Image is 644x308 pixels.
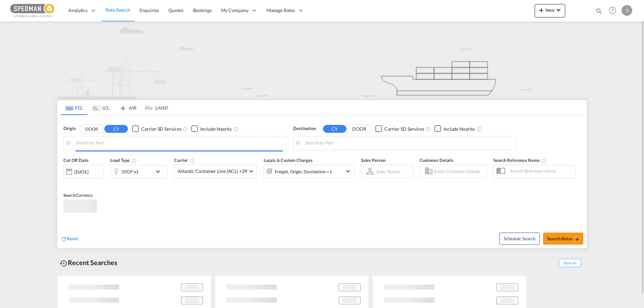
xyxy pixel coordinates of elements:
[426,126,431,132] md-icon: Unchecked: Search for CY (Container Yard) services for all selected carriers.Checked : Search for...
[75,138,283,148] input: Search by Port
[543,233,583,245] button: Search Ratesicon-arrow-right
[61,100,88,115] md-tab-item: FCL
[63,165,104,179] div: [DATE]
[60,259,68,267] md-icon: icon-backup-restore
[595,7,603,17] div: icon-magnify
[506,166,575,176] input: Search Reference Name
[131,158,137,164] md-icon: icon-information-outline
[293,125,316,132] span: Destination
[323,125,346,133] button: CY
[305,138,513,148] input: Search by Port
[141,100,168,115] md-tab-item: LAND
[182,126,188,132] md-icon: Unchecked: Search for CY (Container Yard) services for all selected carriers.Checked : Search for...
[190,158,195,164] md-icon: The selected Trucker/Carrierwill be displayed in the rate results If the rates are from another f...
[168,7,183,13] span: Quotes
[361,158,385,163] span: Sales Person
[141,126,181,132] div: Carrier SD Services
[200,126,232,132] div: Include Nearby
[74,169,88,175] div: [DATE]
[110,165,167,178] div: 20GP x1icon-chevron-down
[559,259,581,267] span: Show All
[537,6,545,14] md-icon: icon-plus 400-fg
[541,158,547,164] md-icon: Your search will be saved by the below given name
[375,125,424,132] md-checkbox: Checkbox No Ink
[384,126,424,132] div: Carrier SD Services
[121,167,139,176] div: 20GP x1
[63,158,89,163] span: Cut Off Date
[68,7,88,14] span: Analytics
[554,6,562,14] md-icon: icon-chevron-down
[110,158,137,163] span: Load Type
[61,235,78,243] div: icon-refreshReset
[61,236,67,242] md-icon: icon-refresh
[535,4,565,17] button: icon-plus 400-fgNewicon-chevron-down
[344,167,352,175] md-icon: icon-chevron-down
[595,7,603,15] md-icon: icon-magnify
[57,21,587,99] img: new-FCL.png
[622,5,632,16] div: S
[375,167,401,176] md-select: Sales Person
[275,167,332,176] div: Freight Origin Destination Factory Stuffing
[88,100,114,115] md-tab-item: LCL
[104,125,128,133] button: CY
[191,125,232,132] md-checkbox: Checkbox No Ink
[57,115,587,248] div: Origin DOOR CY Checkbox No InkUnchecked: Search for CY (Container Yard) services for all selected...
[10,3,55,18] img: c12ca350ff1b11efb6b291369744d907.png
[434,125,475,132] md-checkbox: Checkbox No Ink
[63,125,75,132] span: Origin
[537,7,562,13] span: New
[420,158,453,163] span: Customer Details
[106,7,130,13] span: Rate Search
[267,7,295,14] span: Manage Rates
[80,125,103,133] button: DOOR
[67,236,78,241] span: Reset
[154,168,165,176] md-icon: icon-chevron-down
[119,104,127,109] md-icon: icon-airplane
[174,158,195,163] span: Carrier
[63,193,93,198] span: Search Currency
[193,7,212,13] span: Bookings
[493,158,547,163] span: Search Reference Name
[221,7,249,14] span: My Company
[434,166,484,176] input: Enter Customer Details
[63,178,68,187] md-datepicker: Select
[132,125,181,132] md-checkbox: Checkbox No Ink
[178,168,247,175] span: Atlantic Container Line (ACL) +39
[443,126,475,132] div: Include Nearby
[264,158,313,163] span: Locals & Custom Charges
[57,255,120,270] div: Recent Searches
[233,126,238,132] md-icon: Unchecked: Ignores neighbouring ports when fetching rates.Checked : Includes neighbouring ports w...
[607,5,622,17] div: Help
[477,126,482,132] md-icon: Unchecked: Ignores neighbouring ports when fetching rates.Checked : Includes neighbouring ports w...
[264,165,354,178] div: Freight Origin Destination Factory Stuffingicon-chevron-down
[347,125,371,133] button: DOOR
[547,236,579,241] span: Search Rates
[114,100,141,115] md-tab-item: AIR
[607,5,618,16] span: Help
[140,7,159,13] span: Enquiries
[61,100,168,115] md-pagination-wrapper: Use the left and right arrow keys to navigate between tabs
[499,233,540,245] button: Note: By default Schedule search will only considerorigin ports, destination ports and cut off da...
[575,237,579,242] md-icon: icon-arrow-right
